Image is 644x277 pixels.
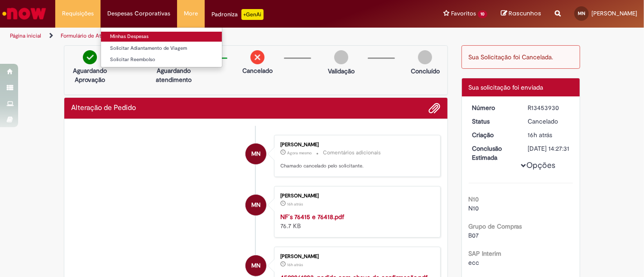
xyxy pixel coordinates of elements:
p: Aguardando atendimento [152,66,196,84]
div: [PERSON_NAME] [280,193,431,199]
time: 27/08/2025 17:27:28 [528,131,552,139]
span: N10 [469,204,479,212]
a: Formulário de Atendimento [61,32,128,39]
dt: Conclusão Estimada [466,144,521,162]
a: NF´s 76415 e 76418.pdf [280,213,344,221]
img: remove.png [250,50,264,64]
img: img-circle-grey.png [418,50,432,64]
a: Solicitar Adiantamento de Viagem [101,43,222,53]
span: 16h atrás [287,262,303,267]
span: Requisições [62,9,94,18]
b: Grupo de Compras [469,222,522,230]
div: [DATE] 14:27:31 [528,144,570,153]
time: 28/08/2025 09:37:10 [287,150,312,156]
span: More [184,9,198,18]
div: [PERSON_NAME] [280,254,431,259]
div: Sua Solicitação foi Cancelada. [461,45,581,69]
span: Sua solicitação foi enviada [469,83,543,91]
a: Minhas Despesas [101,32,222,42]
button: Adicionar anexos [429,102,441,114]
a: Solicitar Reembolso [101,55,222,65]
span: Favoritos [451,9,476,18]
div: Mauro Machado Neto [245,255,266,276]
span: Rascunhos [509,9,541,18]
a: Rascunhos [501,10,541,18]
dt: Número [466,103,521,112]
p: Validação [328,67,355,76]
span: MN [251,143,260,165]
p: Aguardando Aprovação [68,66,112,84]
ul: Trilhas de página [7,28,423,44]
dt: Status [466,117,521,126]
div: R13453930 [528,103,570,112]
div: 27/08/2025 17:27:28 [528,130,570,139]
b: SAP Interim [469,249,502,258]
h2: Alteração de Pedido Histórico de tíquete [71,104,136,112]
p: +GenAi [241,9,264,20]
small: Comentários adicionais [323,149,381,157]
ul: Despesas Corporativas [101,27,222,67]
span: 16h atrás [528,131,552,139]
img: img-circle-grey.png [334,50,348,64]
p: Concluído [411,67,440,76]
div: Mauro Machado Neto [245,195,266,215]
span: MN [251,255,260,277]
span: 16h atrás [287,201,303,207]
span: 10 [478,10,487,18]
div: [PERSON_NAME] [280,142,431,148]
b: N10 [469,195,479,203]
div: Padroniza [211,9,264,20]
span: B07 [469,231,479,239]
span: MN [251,194,260,216]
div: Mauro Machado Neto [245,143,266,164]
img: check-circle-green.png [83,50,97,64]
span: MN [578,10,585,16]
span: ecc [469,258,480,267]
dt: Criação [466,130,521,139]
div: Cancelado [528,117,570,126]
time: 27/08/2025 17:22:53 [287,262,303,267]
p: Cancelado [242,66,273,75]
span: Despesas Corporativas [107,9,170,18]
img: ServiceNow [1,5,48,23]
div: 76.7 KB [280,212,431,230]
span: Agora mesmo [287,150,312,156]
span: [PERSON_NAME] [591,10,637,17]
a: Página inicial [10,32,41,39]
p: Chamado cancelado pelo solicitante. [280,162,431,170]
